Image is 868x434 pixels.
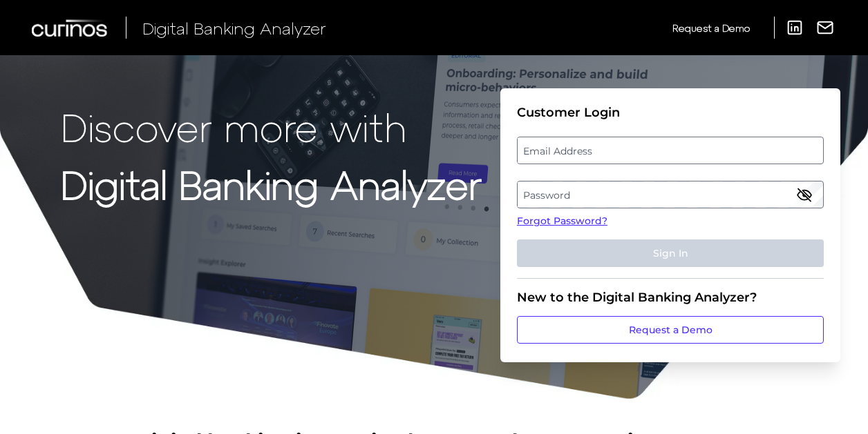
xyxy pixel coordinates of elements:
[32,19,109,37] img: Curinos
[142,18,326,38] span: Digital Banking Analyzer
[672,22,750,34] span: Request a Demo
[672,17,750,39] a: Request a Demo
[517,316,824,344] a: Request a Demo
[517,239,824,267] button: Sign In
[517,214,824,228] a: Forgot Password?
[61,105,482,148] p: Discover more with
[61,161,482,207] strong: Digital Banking Analyzer
[517,105,824,120] div: Customer Login
[517,290,824,305] div: New to the Digital Banking Analyzer?
[518,182,822,207] label: Password
[518,138,822,163] label: Email Address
